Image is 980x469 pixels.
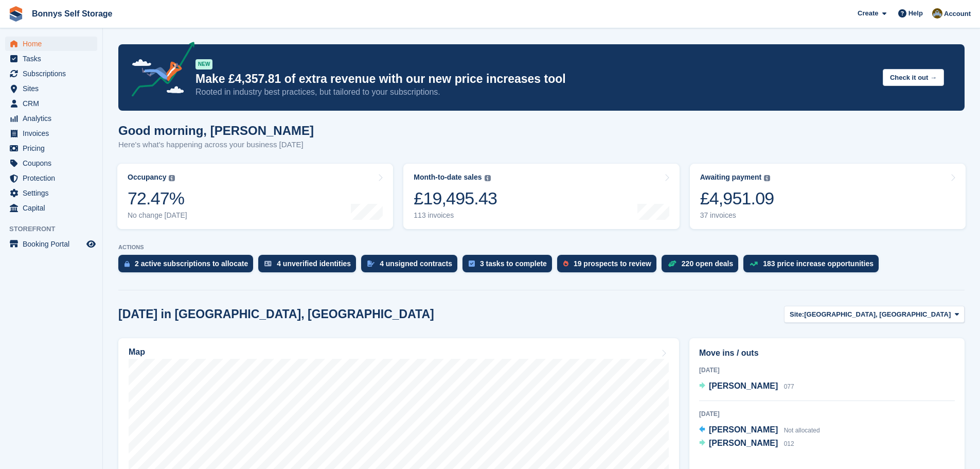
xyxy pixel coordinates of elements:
a: menu [5,156,97,170]
img: stora-icon-8386f47178a22dfd0bd8f6a31ec36ba5ce8667c1dd55bd0f319d3a0aa187defe.svg [8,6,24,22]
span: [PERSON_NAME] [709,439,778,447]
span: Account [944,9,971,19]
a: [PERSON_NAME] 012 [699,437,794,450]
a: menu [5,126,97,141]
a: menu [5,96,97,111]
img: icon-info-grey-7440780725fd019a000dd9b08b2336e03edf1995a4989e88bcd33f0948082b44.svg [764,175,770,181]
p: Here's what's happening across your business [DATE] [118,139,314,151]
img: active_subscription_to_allocate_icon-d502201f5373d7db506a760aba3b589e785aa758c864c3986d89f69b8ff3... [124,260,130,267]
div: 2 active subscriptions to allocate [135,259,248,268]
img: James Bonny [932,8,942,19]
span: Coupons [23,156,84,170]
a: menu [5,237,97,251]
span: Create [858,8,878,19]
div: £19,495.43 [414,188,497,209]
span: CRM [23,96,84,111]
img: icon-info-grey-7440780725fd019a000dd9b08b2336e03edf1995a4989e88bcd33f0948082b44.svg [169,175,175,181]
span: Protection [23,171,84,185]
div: [DATE] [699,409,955,419]
a: [PERSON_NAME] 077 [699,380,794,393]
p: Rooted in industry best practices, but tailored to your subscriptions. [195,86,875,98]
img: deal-1b604bf984904fb50ccaf53a9ad4b4a5d6e5aea283cecdc64d6e3604feb123c2.svg [668,260,676,267]
h2: Move ins / outs [699,347,955,359]
a: 3 tasks to complete [462,255,557,277]
button: Site: [GEOGRAPHIC_DATA], [GEOGRAPHIC_DATA] [784,306,965,323]
span: [PERSON_NAME] [709,425,778,434]
span: Sites [23,81,84,96]
div: 4 unsigned contracts [380,259,452,268]
span: 077 [784,383,794,390]
h2: Map [129,348,145,357]
img: verify_identity-adf6edd0f0f0b5bbfe63781bf79b02c33cf7c696d77639b501bdc392416b5a36.svg [264,260,272,267]
a: 2 active subscriptions to allocate [118,255,258,277]
div: 113 invoices [414,211,497,220]
a: Preview store [85,238,97,250]
span: Booking Portal [23,237,84,251]
a: menu [5,81,97,96]
div: 72.47% [128,188,187,209]
span: Capital [23,201,84,215]
span: Settings [23,186,84,200]
img: icon-info-grey-7440780725fd019a000dd9b08b2336e03edf1995a4989e88bcd33f0948082b44.svg [485,175,491,181]
span: Tasks [23,51,84,66]
div: Month-to-date sales [414,173,482,182]
span: Subscriptions [23,66,84,81]
a: Awaiting payment £4,951.09 37 invoices [690,164,966,229]
div: 37 invoices [700,211,774,220]
a: menu [5,186,97,200]
a: [PERSON_NAME] Not allocated [699,424,820,437]
span: 012 [784,440,794,447]
h2: [DATE] in [GEOGRAPHIC_DATA], [GEOGRAPHIC_DATA] [118,307,434,321]
img: price-adjustments-announcement-icon-8257ccfd72463d97f412b2fc003d46551f7dbcb40ab6d574587a9cd5c0d94... [123,42,195,100]
img: task-75834270c22a3079a89374b754ae025e5fb1db73e45f91037f5363f120a921f8.svg [469,260,475,267]
img: prospect-51fa495bee0391a8d652442698ab0144808aea92771e9ea1ae160a38d050c398.svg [563,260,568,267]
span: Analytics [23,111,84,126]
a: 220 open deals [662,255,743,277]
img: contract_signature_icon-13c848040528278c33f63329250d36e43548de30e8caae1d1a13099fd9432cc5.svg [367,260,375,267]
div: 3 tasks to complete [480,259,547,268]
span: Not allocated [784,427,820,434]
div: 19 prospects to review [574,259,651,268]
a: 4 unverified identities [258,255,361,277]
img: price_increase_opportunities-93ffe204e8149a01c8c9dc8f82e8f89637d9d84a8eef4429ea346261dce0b2c0.svg [750,262,758,266]
p: ACTIONS [118,244,965,251]
a: 19 prospects to review [557,255,662,277]
span: Help [908,8,923,19]
span: [GEOGRAPHIC_DATA], [GEOGRAPHIC_DATA] [804,309,951,320]
span: Home [23,37,84,51]
a: 4 unsigned contracts [361,255,462,277]
div: 220 open deals [682,259,733,268]
a: menu [5,141,97,155]
div: 183 price increase opportunities [763,259,874,268]
div: 4 unverified identities [277,259,351,268]
a: menu [5,111,97,126]
div: [DATE] [699,366,955,375]
a: menu [5,171,97,185]
span: [PERSON_NAME] [709,381,778,390]
div: £4,951.09 [700,188,774,209]
span: Site: [790,309,804,320]
div: No change [DATE] [128,211,187,220]
div: Occupancy [128,173,166,182]
a: 183 price increase opportunities [743,255,884,277]
a: menu [5,66,97,81]
a: menu [5,201,97,215]
span: Invoices [23,126,84,141]
a: menu [5,37,97,51]
h1: Good morning, [PERSON_NAME] [118,124,314,137]
a: Bonnys Self Storage [28,5,116,22]
div: NEW [195,59,212,70]
button: Check it out → [883,69,944,86]
div: Awaiting payment [700,173,762,182]
a: Month-to-date sales £19,495.43 113 invoices [403,164,679,229]
a: menu [5,51,97,66]
a: Occupancy 72.47% No change [DATE] [117,164,393,229]
span: Storefront [9,224,102,234]
p: Make £4,357.81 of extra revenue with our new price increases tool [195,72,875,86]
span: Pricing [23,141,84,155]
